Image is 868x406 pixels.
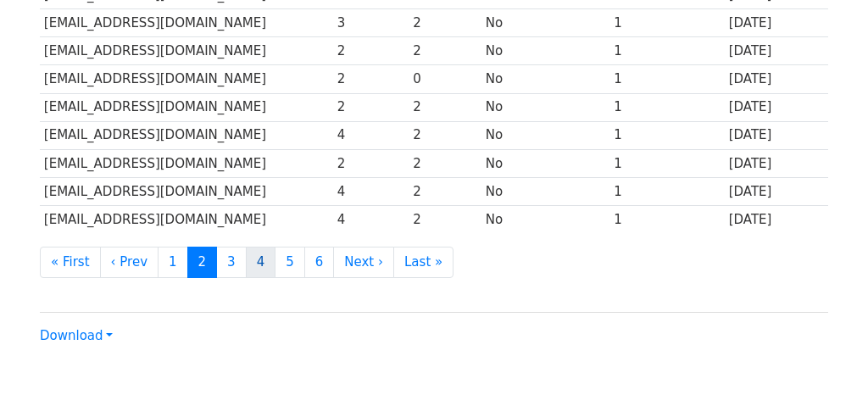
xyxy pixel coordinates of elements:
td: No [481,121,609,149]
td: [EMAIL_ADDRESS][DOMAIN_NAME] [40,93,333,121]
td: No [481,65,609,93]
td: No [481,37,609,65]
td: [EMAIL_ADDRESS][DOMAIN_NAME] [40,9,333,37]
td: 4 [333,177,409,205]
td: 2 [409,121,481,149]
td: No [481,177,609,205]
td: 1 [609,149,725,177]
td: 1 [609,37,725,65]
td: [DATE] [725,37,828,65]
a: 2 [187,247,218,278]
td: [DATE] [725,93,828,121]
td: [DATE] [725,121,828,149]
td: No [481,93,609,121]
td: 2 [409,37,481,65]
a: « First [40,247,101,278]
td: 1 [609,121,725,149]
td: [EMAIL_ADDRESS][DOMAIN_NAME] [40,65,333,93]
td: 2 [409,177,481,205]
a: 3 [216,247,247,278]
td: 2 [409,149,481,177]
td: [DATE] [725,149,828,177]
td: 2 [409,93,481,121]
td: 4 [333,205,409,233]
a: 4 [246,247,276,278]
td: 2 [409,205,481,233]
td: 2 [333,93,409,121]
a: 1 [158,247,188,278]
td: 4 [333,121,409,149]
td: No [481,9,609,37]
td: [EMAIL_ADDRESS][DOMAIN_NAME] [40,149,333,177]
a: 5 [275,247,305,278]
td: 2 [333,37,409,65]
td: 2 [333,149,409,177]
td: No [481,205,609,233]
a: Download [40,328,113,343]
td: No [481,149,609,177]
a: Next › [333,247,394,278]
td: 1 [609,93,725,121]
td: [DATE] [725,177,828,205]
td: 0 [409,65,481,93]
td: [DATE] [725,9,828,37]
td: [EMAIL_ADDRESS][DOMAIN_NAME] [40,37,333,65]
iframe: Chat Widget [783,325,868,406]
td: 2 [409,9,481,37]
td: [EMAIL_ADDRESS][DOMAIN_NAME] [40,205,333,233]
td: 2 [333,65,409,93]
td: 1 [609,65,725,93]
td: [DATE] [725,65,828,93]
td: [EMAIL_ADDRESS][DOMAIN_NAME] [40,177,333,205]
td: 1 [609,177,725,205]
a: ‹ Prev [100,247,159,278]
td: [EMAIL_ADDRESS][DOMAIN_NAME] [40,121,333,149]
td: 1 [609,9,725,37]
td: 3 [333,9,409,37]
a: 6 [304,247,335,278]
td: [DATE] [725,205,828,233]
a: Last » [393,247,453,278]
td: 1 [609,205,725,233]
